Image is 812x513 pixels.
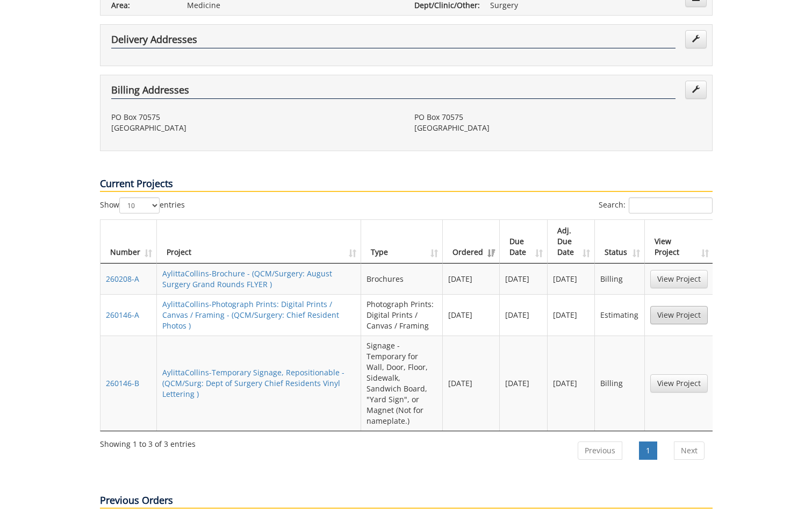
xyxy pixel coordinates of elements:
[548,220,595,263] th: Adj. Due Date: activate to sort column ascending
[548,294,595,336] td: [DATE]
[157,220,361,263] th: Project: activate to sort column ascending
[100,434,196,450] div: Showing 1 to 3 of 3 entries
[100,494,713,509] p: Previous Orders
[595,220,644,263] th: Status: activate to sort column ascending
[674,441,705,460] a: Next
[414,112,701,123] p: PO Box 70575
[106,310,139,320] a: 260146-A
[500,294,548,336] td: [DATE]
[645,220,713,263] th: View Project: activate to sort column ascending
[119,197,160,213] select: Showentries
[595,263,644,294] td: Billing
[100,197,185,213] label: Show entries
[106,378,139,388] a: 260146-B
[111,112,398,123] p: PO Box 70575
[685,30,707,48] a: Edit Addresses
[595,294,644,336] td: Estimating
[685,81,707,99] a: Edit Addresses
[650,374,708,393] a: View Project
[443,263,500,294] td: [DATE]
[414,123,701,133] p: [GEOGRAPHIC_DATA]
[595,336,644,431] td: Billing
[443,336,500,431] td: [DATE]
[650,270,708,288] a: View Project
[500,263,548,294] td: [DATE]
[111,34,676,48] h4: Delivery Addresses
[162,299,339,331] a: AylittaCollins-Photograph Prints: Digital Prints / Canvas / Framing - (QCM/Surgery: Chief Residen...
[100,177,713,192] p: Current Projects
[650,306,708,324] a: View Project
[111,123,398,133] p: [GEOGRAPHIC_DATA]
[548,263,595,294] td: [DATE]
[106,274,139,284] a: 260208-A
[162,367,344,399] a: AylittaCollins-Temporary Signage, Repositionable - (QCM/Surg: Dept of Surgery Chief Residents Vin...
[629,197,713,213] input: Search:
[443,294,500,336] td: [DATE]
[111,85,676,99] h4: Billing Addresses
[500,336,548,431] td: [DATE]
[443,220,500,263] th: Ordered: activate to sort column ascending
[100,220,157,263] th: Number: activate to sort column ascending
[599,197,713,213] label: Search:
[162,268,332,289] a: AylittaCollins-Brochure - (QCM/Surgery: August Surgery Grand Rounds FLYER )
[361,220,443,263] th: Type: activate to sort column ascending
[361,336,443,431] td: Signage - Temporary for Wall, Door, Floor, Sidewalk, Sandwich Board, "Yard Sign", or Magnet (Not ...
[639,441,657,460] a: 1
[361,263,443,294] td: Brochures
[500,220,548,263] th: Due Date: activate to sort column ascending
[361,294,443,336] td: Photograph Prints: Digital Prints / Canvas / Framing
[548,336,595,431] td: [DATE]
[578,441,622,460] a: Previous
